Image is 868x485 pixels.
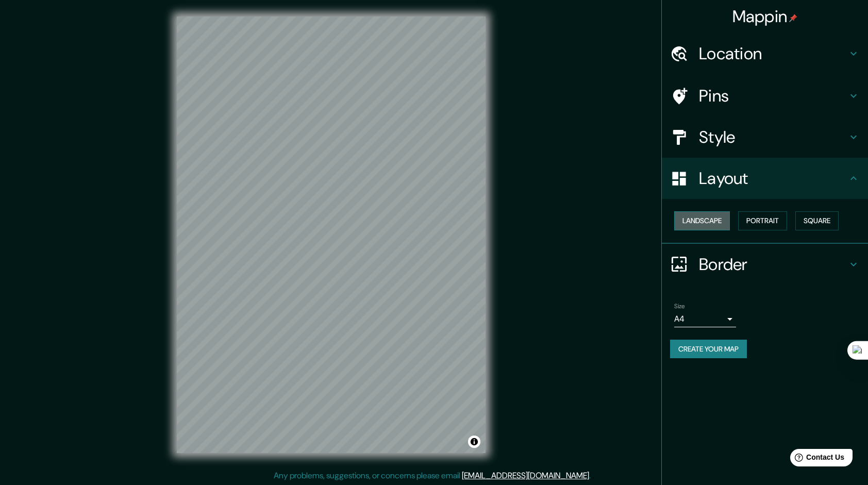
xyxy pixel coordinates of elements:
button: Create your map [670,340,747,359]
div: Border [662,244,868,285]
div: A4 [674,311,736,327]
h4: Pins [699,86,847,106]
div: Layout [662,158,868,199]
div: Style [662,116,868,158]
h4: Layout [699,168,847,189]
h4: Mappin [732,6,798,27]
label: Size [674,302,685,310]
button: Landscape [674,211,730,230]
canvas: Map [177,16,486,453]
button: Square [795,211,839,230]
p: Any problems, suggestions, or concerns please email . [274,470,591,482]
img: pin-icon.png [789,14,797,22]
button: Toggle attribution [468,436,480,448]
button: Portrait [738,211,787,230]
iframe: Help widget launcher [776,445,857,474]
a: [EMAIL_ADDRESS][DOMAIN_NAME] [462,470,589,481]
div: . [591,470,592,482]
h4: Location [699,43,847,64]
div: . [592,470,594,482]
h4: Border [699,254,847,275]
div: Location [662,33,868,74]
div: Pins [662,75,868,116]
h4: Style [699,127,847,147]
